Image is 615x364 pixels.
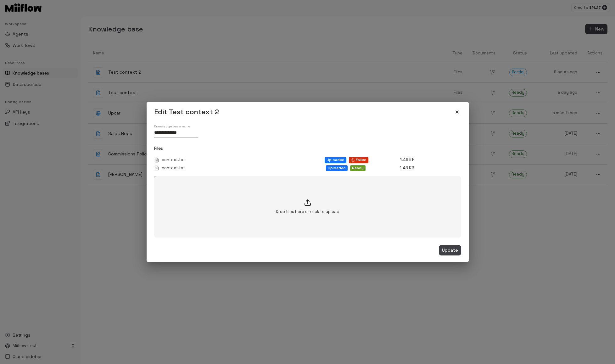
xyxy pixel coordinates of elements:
[162,157,185,163] p: context.txt
[453,108,461,116] button: close
[356,158,366,162] span: Failed
[276,209,339,215] p: Drop files here or click to upload
[400,165,414,171] p: 1.46 KB
[352,166,364,170] span: Ready
[326,165,348,171] div: Uploaded
[154,124,190,128] label: Knowledge base name
[162,165,185,171] p: context.txt
[439,245,461,255] button: Update
[154,176,461,238] label: Drop files here or click to upload
[154,107,219,116] h5: Edit Test context 2
[400,157,415,163] p: 1.46 KB
[325,157,346,163] div: Uploaded
[154,145,461,152] h6: Files
[442,246,458,254] span: Update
